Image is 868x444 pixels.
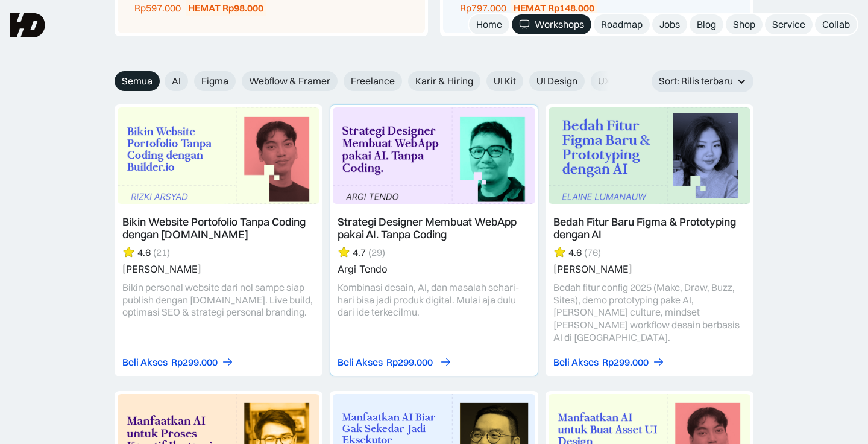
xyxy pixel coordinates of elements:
[172,75,181,87] span: AI
[351,75,395,87] span: Freelance
[726,14,763,34] a: Shop
[772,18,805,31] div: Service
[386,356,433,369] div: Rp299.000
[659,75,733,87] div: Sort: Rilis terbaru
[122,356,168,369] div: Beli Akses
[338,356,383,369] div: Beli Akses
[469,14,509,34] a: Home
[535,18,584,31] div: Workshops
[188,2,263,14] div: HEMAT Rp98.000
[536,75,577,87] span: UI Design
[815,14,857,34] a: Collab
[652,70,753,92] div: Sort: Rilis terbaru
[690,14,723,34] a: Blog
[415,75,473,87] span: Karir & Hiring
[659,18,680,31] div: Jobs
[598,75,643,87] span: UX Design
[122,356,234,369] a: Beli AksesRp299.000
[134,2,181,14] div: Rp597.000
[338,356,449,369] a: Beli AksesRp299.000
[765,14,813,34] a: Service
[697,18,716,31] div: Blog
[822,18,850,31] div: Collab
[594,14,650,34] a: Roadmap
[476,18,502,31] div: Home
[652,14,687,34] a: Jobs
[201,75,228,87] span: Figma
[733,18,755,31] div: Shop
[122,75,153,87] span: Semua
[602,356,649,369] div: Rp299.000
[553,356,599,369] div: Beli Akses
[553,356,665,369] a: Beli AksesRp299.000
[512,14,591,34] a: Workshops
[514,2,594,14] div: HEMAT Rp148.000
[460,2,506,14] div: Rp797.000
[171,356,218,369] div: Rp299.000
[249,75,330,87] span: Webflow & Framer
[115,71,615,91] form: Email Form
[601,18,643,31] div: Roadmap
[494,75,516,87] span: UI Kit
